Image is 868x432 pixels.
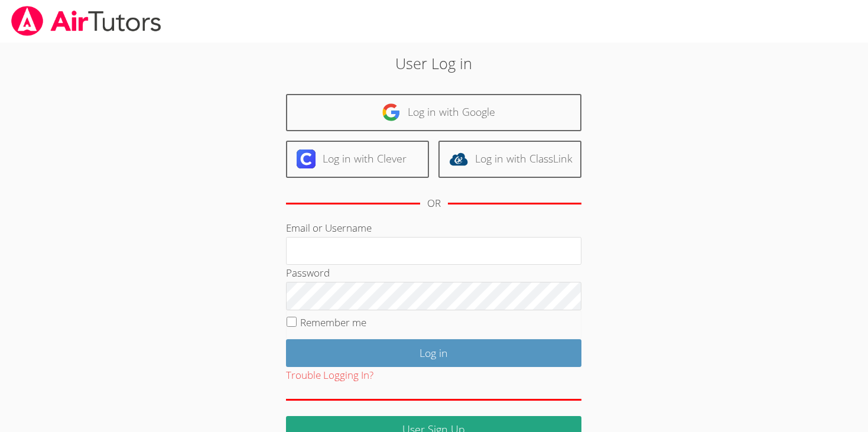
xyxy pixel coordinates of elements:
[382,103,401,122] img: google-logo-50288ca7cdecda66e5e0955fdab243c47b7ad437acaf1139b6f446037453330a.svg
[297,150,316,168] img: clever-logo-6eab21bc6e7a338710f1a6ff85c0baf02591cd810cc4098c63d3a4b26e2feb20.svg
[286,94,581,131] a: Log in with Google
[200,52,668,74] h2: User Log in
[286,221,372,235] label: Email or Username
[286,266,330,280] label: Password
[286,141,429,178] a: Log in with Clever
[449,150,468,168] img: classlink-logo-d6bb404cc1216ec64c9a2012d9dc4662098be43eaf13dc465df04b49fa7ab582.svg
[300,316,366,329] label: Remember me
[10,6,162,36] img: airtutors_banner-c4298cdbf04f3fff15de1276eac7730deb9818008684d7c2e4769d2f7ddbe033.png
[438,141,581,178] a: Log in with ClassLink
[286,367,373,384] button: Trouble Logging In?
[427,195,441,212] div: OR
[286,339,581,367] input: Log in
